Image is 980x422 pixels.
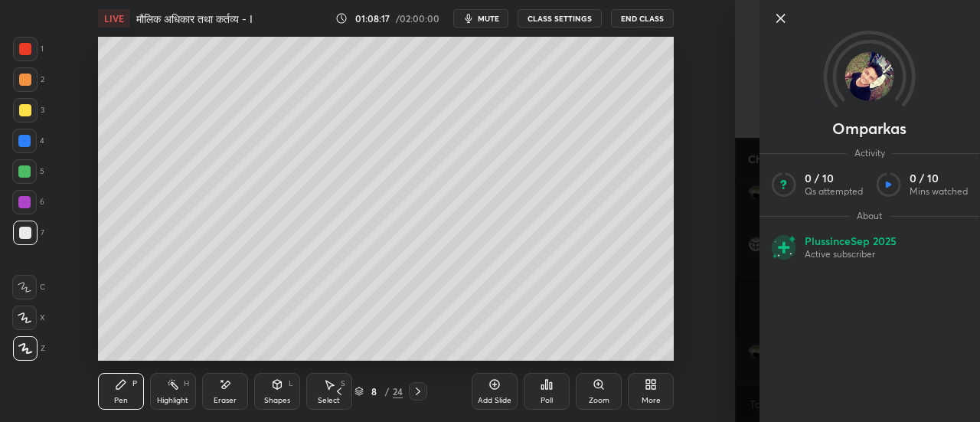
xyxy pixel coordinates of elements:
span: Activity [847,147,893,159]
p: Omparkas [832,123,906,135]
div: 2 [13,67,44,92]
img: 3 [845,52,894,101]
div: Shapes [264,397,290,404]
div: Poll [541,397,553,404]
div: S [341,380,345,388]
button: mute [453,9,508,28]
div: 7 [13,221,44,245]
div: 6 [12,190,44,214]
button: End Class [611,9,674,28]
div: Add Slide [478,397,511,404]
h4: मौलिक अधिकार तथा कर्तव्य - I [136,11,253,26]
div: P [132,380,137,388]
p: Mins watched [910,185,968,198]
div: / [385,387,390,396]
p: Qs attempted [805,185,863,198]
div: More [642,397,661,404]
div: Select [318,397,340,404]
div: H [184,380,189,388]
p: Plus since Sep 2025 [805,234,897,248]
div: 24 [393,384,403,398]
button: CLASS SETTINGS [518,9,602,28]
div: 1 [13,37,44,61]
div: 3 [13,98,44,123]
div: 5 [12,159,44,184]
div: Eraser [214,397,237,404]
span: About [849,210,890,222]
div: X [12,306,45,330]
div: 8 [367,387,382,396]
p: 0 / 10 [805,172,863,185]
div: Highlight [157,397,188,404]
div: Zoom [589,397,609,404]
p: 0 / 10 [910,172,968,185]
div: L [289,380,293,388]
div: 4 [12,129,44,153]
span: mute [478,13,499,24]
div: LIVE [98,9,130,28]
div: Z [13,336,45,361]
div: Pen [114,397,128,404]
div: C [12,275,45,299]
p: Active subscriber [805,248,897,260]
